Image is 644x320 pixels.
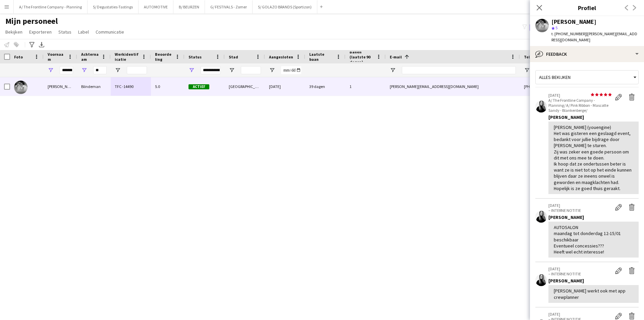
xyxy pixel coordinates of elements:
span: Communicatie [96,29,124,35]
a: Bekijken [3,28,25,36]
input: Achternaam Filter Invoer [93,66,107,74]
div: 1 [345,77,386,96]
button: A/ The Frontline Company - Planning [14,0,88,13]
button: Iedereen5,419 [530,24,561,32]
div: [PERSON_NAME] (youengine) Het was gisteren een geslaagd event, bedankt voor jullie bijdrage door ... [554,124,633,191]
a: Status [56,28,74,36]
span: Alles bekijken [539,74,571,80]
a: Communicatie [93,28,127,36]
button: Open Filtermenu [390,67,396,73]
p: [DATE] [548,266,612,271]
button: Open Filtermenu [524,67,530,73]
p: [DATE] [548,203,612,208]
span: | [PERSON_NAME][EMAIL_ADDRESS][DOMAIN_NAME] [551,31,637,42]
button: Open Filtermenu [81,67,87,73]
p: A/ The Frontline Company - Planning/ A/ Pink Ribbon - Mascotte Sandy - Blankenberge/ [548,98,612,113]
img: Camille Blindeman [14,81,28,94]
div: [PERSON_NAME] [548,278,639,284]
span: E-mail [390,54,402,59]
button: Open Filtermenu [269,67,275,73]
span: Achternaam [81,52,99,62]
span: Banen (laatste 90 dagen) [350,49,374,64]
button: Open Filtermenu [48,67,54,73]
app-action-btn: Exporteer XLSX [38,41,46,49]
span: Status [58,29,71,35]
p: – INTERNE NOTITIE [548,208,612,213]
span: Beoordeling [155,52,172,62]
div: [PERSON_NAME] [548,214,639,220]
span: Telefoon [524,54,541,59]
input: Werkidentificatie Filter Invoer [127,66,147,74]
app-action-btn: Geavanceerde filters [28,41,36,49]
button: S/ GOLAZO BRANDS (Sportizon) [253,0,317,13]
span: Actief [189,84,209,89]
p: [DATE] [548,312,612,317]
span: Mijn personeel [5,16,58,26]
div: [PERSON_NAME] [551,19,596,25]
a: Label [75,28,92,36]
div: [PERSON_NAME][EMAIL_ADDRESS][DOMAIN_NAME] [386,77,520,96]
span: Foto [14,54,23,59]
div: 5.0 [151,77,184,96]
span: Stad [229,54,238,59]
div: [PERSON_NAME] [548,114,639,120]
div: [PHONE_NUMBER] [520,77,606,96]
button: AUTOMOTIVE [139,0,173,13]
input: Stad Filter Invoer [241,66,261,74]
button: G/ FESTIVALS - Zomer [205,0,253,13]
p: [DATE] [548,93,612,98]
div: AUTOSALON maandag tot donderdag 12-15/01 beschikbaar Eventueel concessies??? Heeft wel echt inter... [554,224,633,255]
span: Aangesloten [269,54,293,59]
div: Feedback [530,46,644,62]
div: [DATE] [265,77,305,96]
input: Voornaam Filter Invoer [60,66,73,74]
div: [PERSON_NAME] werkt ook met app crewplanner [554,288,633,300]
span: Status [189,54,202,59]
div: [PERSON_NAME] [44,77,77,96]
div: Blindeman [77,77,111,96]
span: t. [PHONE_NUMBER] [551,31,586,36]
h3: Profiel [530,3,644,12]
p: – INTERNE NOTITIE [548,271,612,276]
span: Voornaam [48,52,65,62]
span: Werkidentificatie [115,52,139,62]
button: Open Filtermenu [229,67,235,73]
span: 5 [555,25,557,30]
span: Label [78,29,89,35]
input: E-mail Filter Invoer [402,66,516,74]
a: Exporteren [26,28,54,36]
button: S/ Degustaties-Tastings [88,0,139,13]
div: 39 dagen [305,77,345,96]
span: Exporteren [29,29,52,35]
span: Laatste baan [309,52,333,62]
button: B/ BEURZEN [173,0,205,13]
button: Open Filtermenu [189,67,195,73]
span: Bekijken [5,29,22,35]
div: TFC -14490 [111,77,151,96]
div: [GEOGRAPHIC_DATA] [225,77,265,96]
button: Open Filtermenu [115,67,121,73]
input: Aangesloten Filter Invoer [281,66,301,74]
